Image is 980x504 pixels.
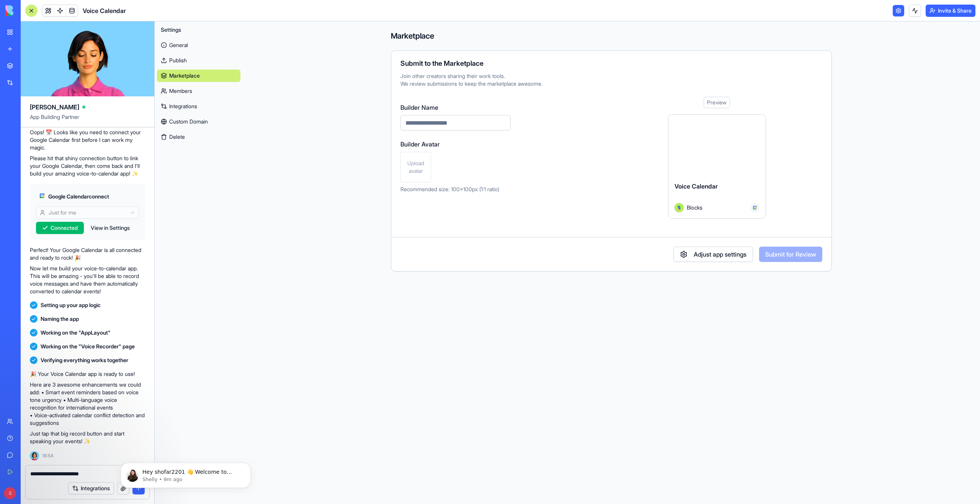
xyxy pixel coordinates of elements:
span: Working on the "Voice Recorder" page [41,343,135,350]
button: Delete [157,131,240,143]
button: Adjust app settings [673,247,753,262]
p: Here are 3 awesome enhancements we could add: • Smart event reminders based on voice tone urgency... [30,381,145,427]
a: Publish [157,54,240,67]
span: App Building Partner [30,113,145,127]
span: Setting up your app logic [41,301,101,309]
button: Invite & Share [926,5,975,17]
img: GCal_x6vdih.svg [753,205,757,210]
span: 18:54 [42,453,54,459]
p: Recommended size: 100x100px (1:1 ratio) [400,185,511,193]
button: Settings [157,24,240,36]
button: Integrations [68,482,114,494]
p: Now let me build your voice-to-calendar app. This will be amazing - you'll be able to record voic... [30,265,145,295]
a: Voice CalendarAvatarBlocks [668,114,766,219]
label: Builder Avatar [400,140,511,149]
iframe: Intercom notifications message [109,447,262,500]
div: Upload avatar [400,152,431,182]
p: Oops! 📅 Looks like you need to connect your Google Calendar first before I can work my magic. [30,128,145,151]
img: googlecalendar [39,193,45,199]
a: Members [157,85,240,97]
div: Submit to the Marketplace [400,60,822,67]
p: Just tap that big record button and start speaking your events! ✨ [30,430,145,445]
span: Naming the app [41,315,79,323]
p: Please hit that shiny connection button to link your Google Calendar, then come back and I'll bui... [30,154,145,177]
p: 🎉 Your Voice Calendar app is ready to use! [30,370,145,378]
span: Settings [161,26,181,34]
a: Integrations [157,100,240,112]
span: Blocks [687,203,702,211]
p: Perfect! Your Google Calendar is all connected and ready to rock! 🎉 [30,246,145,262]
img: Avatar [675,203,684,212]
span: Connected [51,224,78,232]
span: Google Calendar connect [48,193,109,200]
h4: Marketplace [391,31,832,41]
span: Verifying everything works together [41,356,128,364]
span: [PERSON_NAME] [30,102,79,112]
div: Preview [704,97,730,108]
a: Marketplace [157,70,240,82]
label: Builder Name [400,103,511,112]
span: S [4,487,16,499]
img: logo [5,5,53,16]
a: Custom Domain [157,115,240,128]
div: Join other creators sharing their work tools. We review submissions to keep the marketplace awesome. [400,72,822,88]
span: Voice Calendar [83,6,126,15]
span: Working on the "AppLayout" [41,329,111,337]
button: View in Settings [87,222,134,234]
img: Ella_00000_wcx2te.png [30,451,39,460]
a: General [157,39,240,51]
button: Connected [36,222,84,234]
span: Voice Calendar [675,182,718,190]
span: Upload avatar [404,159,428,175]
